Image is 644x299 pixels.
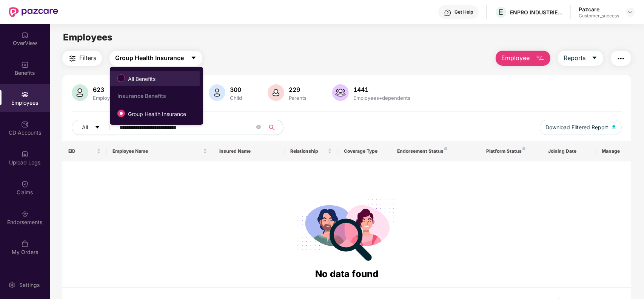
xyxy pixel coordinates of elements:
[117,93,200,99] div: Insurance Benefits
[68,148,95,154] span: EID
[113,148,202,154] span: Employee Name
[125,110,189,118] span: Group Health Insurance
[579,13,619,19] div: Customer_success
[125,75,159,83] span: All Benefits
[510,9,563,16] div: ENPRO INDUSTRIES PVT LTD
[285,141,338,161] th: Relationship
[107,141,214,161] th: Employee Name
[454,9,473,15] div: Get Help
[9,7,58,17] img: New Pazcare Logo
[596,141,631,161] th: Manage
[62,141,107,161] th: EID
[579,6,619,13] div: Pazcare
[291,148,326,154] span: Relationship
[627,9,633,15] img: svg+xml;base64,PHN2ZyBpZD0iRHJvcGRvd24tMzJ4MzIiIHhtbG5zPSJodHRwOi8vd3d3LnczLm9yZy8yMDAwL3N2ZyIgd2...
[444,9,451,17] img: svg+xml;base64,PHN2ZyBpZD0iSGVscC0zMngzMiIgeG1sbnM9Imh0dHA6Ly93d3cudzMub3JnLzIwMDAvc3ZnIiB3aWR0aD...
[499,8,504,17] span: E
